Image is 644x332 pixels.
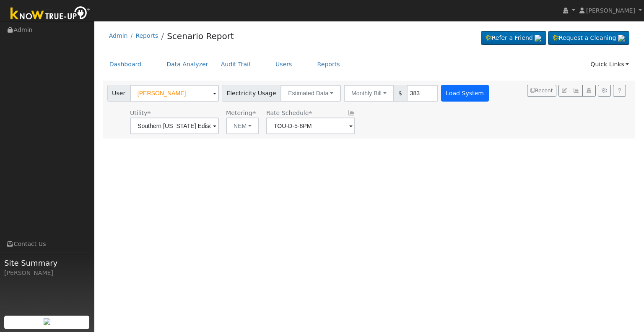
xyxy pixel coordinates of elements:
a: Reports [311,57,346,72]
img: retrieve [618,35,625,42]
input: Select a Rate Schedule [266,118,355,134]
a: Reports [135,32,158,39]
button: Load System [441,85,489,102]
button: Login As [582,85,595,97]
span: [PERSON_NAME] [586,7,635,14]
span: Site Summary [4,257,90,269]
span: Alias: None [266,110,312,116]
a: Scenario Report [167,31,234,41]
span: $ [394,85,407,102]
a: Request a Cleaning [548,31,629,45]
div: [PERSON_NAME] [4,269,90,277]
div: Metering [226,109,259,118]
a: Users [269,57,299,72]
a: Dashboard [103,57,148,72]
a: Help Link [613,85,626,97]
span: Electricity Usage [222,85,281,102]
img: Know True-Up [6,5,94,24]
button: Settings [598,85,611,97]
img: retrieve [535,35,541,42]
button: Recent [527,85,556,97]
input: Select a User [130,85,219,102]
a: Refer a Friend [481,31,546,45]
a: Admin [109,32,128,39]
button: Edit User [558,85,570,97]
button: Monthly Bill [344,85,394,102]
a: Quick Links [584,57,635,72]
input: Select a Utility [130,118,219,134]
a: Data Analyzer [160,57,215,72]
div: Utility [130,109,219,118]
img: retrieve [44,318,50,325]
button: NEM [226,118,259,134]
button: Multi-Series Graph [570,85,583,97]
a: Audit Trail [215,57,257,72]
span: User [107,85,130,102]
button: Estimated Data [280,85,341,102]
